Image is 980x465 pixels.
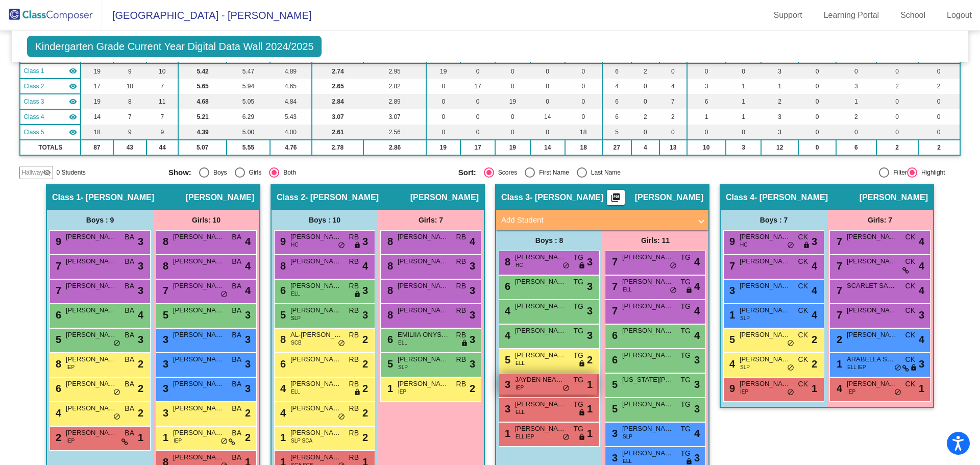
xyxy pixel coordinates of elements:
td: 0 [530,125,565,140]
td: 4 [602,79,631,94]
td: 17 [460,79,495,94]
span: [PERSON_NAME] [847,256,898,266]
td: Betsy Armstrong - Betsy Armstrong [20,63,81,79]
a: Learning Portal [816,7,888,23]
span: [PERSON_NAME] [860,192,928,203]
span: SCARLET SAMURAI [847,281,898,291]
div: Last Name [587,168,621,177]
td: 0 [798,125,836,140]
mat-panel-title: Add Student [501,214,691,226]
td: 5.05 [227,94,270,109]
td: 2 [836,109,876,125]
td: 14 [530,140,565,155]
td: 2 [761,94,798,109]
div: Girls: 11 [602,230,708,251]
span: [PERSON_NAME] [740,232,791,242]
a: School [892,7,934,23]
div: Girls [245,168,262,177]
td: 17 [460,140,495,155]
div: Girls: 7 [827,210,933,230]
td: 1 [726,79,761,94]
td: 0 [495,109,530,125]
span: 9 [727,236,735,247]
mat-expansion-panel-header: Add Student [496,210,708,230]
td: 0 [631,94,659,109]
span: [PERSON_NAME] [66,232,117,242]
td: 0 [798,63,836,79]
span: Class 1 [23,66,44,76]
td: 2.74 [312,63,364,79]
td: Candy Kinkead - Candy Kinkead [20,109,81,125]
span: CK [905,256,915,267]
span: lock [578,262,585,270]
span: BA [125,281,134,291]
td: 0 [565,109,602,125]
span: 4 [694,254,700,270]
td: 0 [565,94,602,109]
td: 6 [602,109,631,125]
td: 4.68 [178,94,226,109]
span: lock [354,241,361,250]
span: HC [740,241,747,249]
span: [GEOGRAPHIC_DATA] - [PERSON_NAME] [102,7,311,23]
td: 2 [876,79,918,94]
td: 6.29 [227,109,270,125]
span: 4 [919,234,924,249]
td: 0 [495,125,530,140]
span: [PERSON_NAME] [622,277,673,287]
td: 5.47 [227,63,270,79]
td: 14 [530,109,565,125]
span: 3 [587,254,593,270]
span: [PERSON_NAME] [515,252,566,262]
span: [PERSON_NAME] [398,281,449,291]
span: 7 [609,281,618,292]
mat-icon: visibility [69,128,77,136]
td: 1 [687,109,726,125]
td: 19 [81,63,113,79]
td: 3.07 [363,109,426,125]
span: Class 5 [23,128,44,137]
mat-icon: visibility [69,67,77,75]
td: 0 [798,140,836,155]
span: TG [681,277,691,287]
span: [PERSON_NAME] [740,281,791,291]
div: Highlight [917,168,945,177]
span: TG [574,277,583,287]
td: 0 [565,79,602,94]
td: 3 [726,140,761,155]
span: Class 2 [23,82,44,91]
div: Filter [889,168,907,177]
span: RB [349,256,359,267]
span: 4 [812,258,817,274]
td: 8 [113,94,147,109]
span: do_not_disturb_alt [670,286,677,295]
td: 2.61 [312,125,364,140]
span: do_not_disturb_alt [787,241,794,250]
td: 6 [836,140,876,155]
td: 2.56 [363,125,426,140]
span: 4 [362,258,368,274]
td: 4.65 [270,79,312,94]
span: CK [798,281,808,291]
span: Kindergarten Grade Current Year Digital Data Wall 2024/2025 [27,36,321,57]
span: [PERSON_NAME] [173,281,224,291]
span: 7 [834,285,842,296]
mat-icon: picture_as_pdf [609,192,622,207]
td: 19 [426,140,460,155]
span: 7 [834,236,842,247]
span: RB [349,232,359,242]
span: [PERSON_NAME] [398,232,449,242]
td: 0 [726,63,761,79]
mat-icon: visibility [69,82,77,90]
td: Theresa Gonzalez - Theresa Gonzalez [20,94,81,109]
button: Print Students Details [607,190,625,205]
span: HC [516,261,523,269]
td: 2 [918,79,960,94]
td: 19 [495,94,530,109]
a: Support [766,7,811,23]
td: 0 [426,79,460,94]
span: [PERSON_NAME] [635,192,703,203]
span: [PERSON_NAME] [186,192,254,203]
td: 13 [659,140,687,155]
a: Logout [939,7,980,23]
